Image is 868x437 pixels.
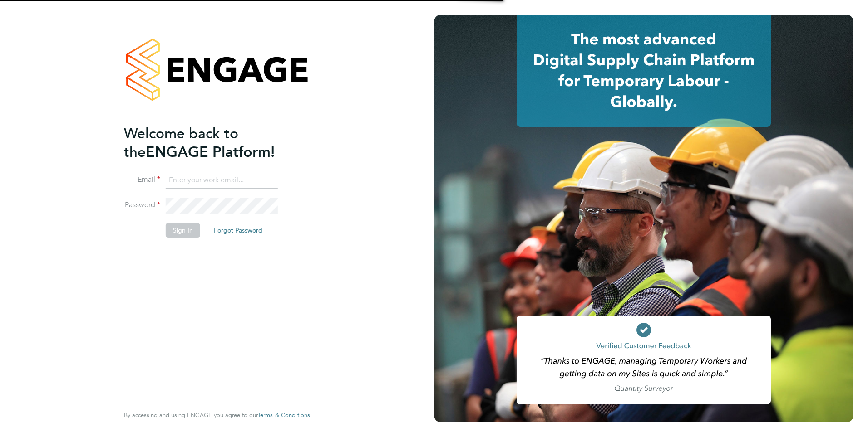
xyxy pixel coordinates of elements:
span: Terms & Conditions [258,411,310,419]
h2: ENGAGE Platform! [124,124,301,161]
label: Email [124,175,160,185]
input: Enter your work email... [166,172,278,189]
span: By accessing and using ENGAGE you agree to our [124,411,310,419]
span: Welcome back to the [124,125,238,161]
label: Password [124,200,160,210]
a: Terms & Conditions [258,412,310,419]
button: Sign In [166,223,200,238]
button: Forgot Password [207,223,270,238]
